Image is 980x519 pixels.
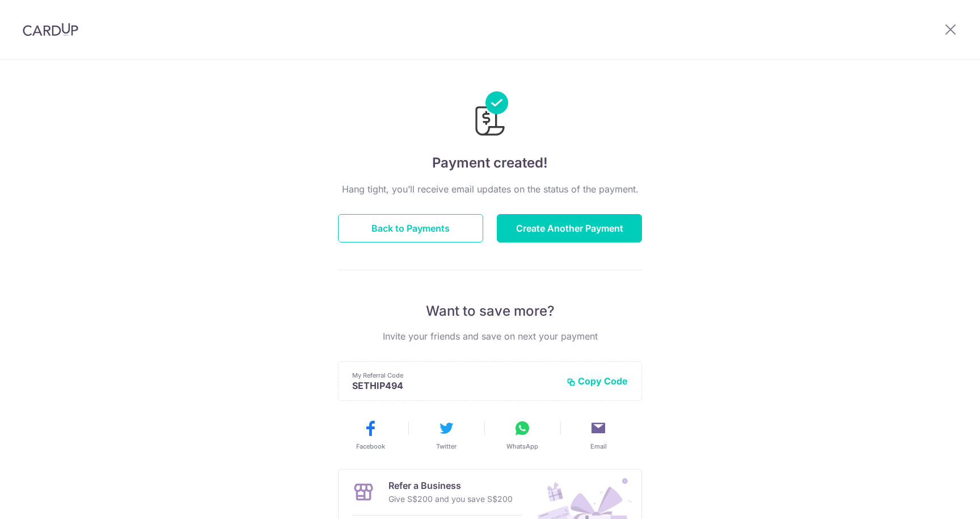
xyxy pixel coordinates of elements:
[413,419,480,451] button: Twitter
[338,214,483,242] button: Back to Payments
[565,419,632,451] button: Email
[590,442,607,451] span: Email
[567,375,628,387] button: Copy Code
[356,442,385,451] span: Facebook
[338,329,642,343] p: Invite your friends and save on next your payment
[388,479,513,492] p: Refer a Business
[506,442,538,451] span: WhatsApp
[338,302,642,320] p: Want to save more?
[352,371,557,380] p: My Referral Code
[352,380,557,391] p: SETHIP494
[489,419,556,451] button: WhatsApp
[338,153,642,173] h4: Payment created!
[497,214,642,242] button: Create Another Payment
[337,419,404,451] button: Facebook
[338,182,642,196] p: Hang tight, you’ll receive email updates on the status of the payment.
[23,23,78,36] img: CardUp
[436,442,457,451] span: Twitter
[472,91,508,139] img: Payments
[388,492,513,506] p: Give S$200 and you save S$200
